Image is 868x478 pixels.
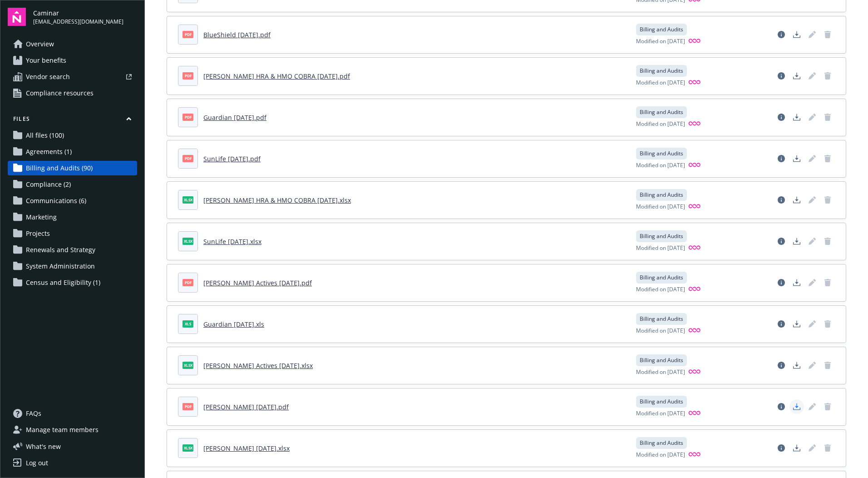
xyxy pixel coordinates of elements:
span: Overview [26,37,54,51]
a: Delete document [820,358,835,373]
span: Billing and Audits [640,149,683,158]
span: [EMAIL_ADDRESS][DOMAIN_NAME] [33,18,123,26]
span: Billing and Audits (90) [26,161,93,175]
span: Modified on [DATE] [636,409,685,418]
span: Renewals and Strategy [26,243,95,257]
a: Download document [789,27,804,42]
a: [PERSON_NAME] [DATE].xlsx [203,444,290,453]
span: FAQs [26,406,41,421]
a: Download document [789,69,804,83]
a: Edit document [805,399,819,414]
a: View file details [774,69,789,83]
span: Delete document [820,317,835,331]
span: Delete document [820,234,835,249]
span: Your benefits [26,53,66,68]
a: Download document [789,441,804,455]
span: Vendor search [26,70,70,84]
div: Log out [26,456,48,470]
a: Edit document [805,317,819,331]
span: pdf [182,403,193,410]
span: xlsx [182,196,193,203]
span: Edit document [805,275,819,290]
a: Billing and Audits (90) [8,161,137,175]
a: View file details [774,399,789,414]
a: Compliance resources [8,86,137,100]
span: Billing and Audits [640,356,683,364]
a: [PERSON_NAME] Actives [DATE].pdf [203,279,312,287]
span: System Administration [26,259,95,274]
a: Download document [789,193,804,207]
a: Marketing [8,210,137,224]
a: System Administration [8,259,137,274]
span: Delete document [820,193,835,207]
button: What's new [8,442,75,451]
a: Delete document [820,151,835,166]
a: All files (100) [8,128,137,143]
span: pdf [182,155,193,162]
span: xlsx [182,238,193,244]
a: Download document [789,275,804,290]
a: Download document [789,358,804,373]
span: Caminar [33,8,123,18]
a: BlueShield [DATE].pdf [203,30,271,39]
a: [PERSON_NAME] [DATE].pdf [203,403,289,411]
a: Download document [789,399,804,414]
span: Compliance (2) [26,177,71,192]
a: SunLife [DATE].pdf [203,154,261,163]
span: Billing and Audits [640,315,683,323]
span: Edit document [805,358,819,373]
span: pdf [182,279,193,286]
span: Edit document [805,193,819,207]
a: Guardian [DATE].xls [203,320,264,329]
a: Edit document [805,441,819,455]
a: View file details [774,110,789,124]
a: View file details [774,234,789,249]
span: Billing and Audits [640,232,683,240]
a: [PERSON_NAME] HRA & HMO COBRA [DATE].xlsx [203,196,351,204]
span: Delete document [820,110,835,124]
img: navigator-logo.svg [8,8,26,26]
a: View file details [774,27,789,42]
a: Edit document [805,110,819,124]
a: Edit document [805,27,819,42]
button: Files [8,115,137,126]
span: Modified on [DATE] [636,203,685,211]
a: Download document [789,317,804,331]
span: Compliance resources [26,86,94,100]
a: Compliance (2) [8,177,137,192]
span: Communications (6) [26,194,86,208]
a: Agreements (1) [8,144,137,159]
span: Agreements (1) [26,144,72,159]
span: Billing and Audits [640,398,683,406]
span: All files (100) [26,128,64,143]
span: Modified on [DATE] [636,285,685,294]
span: Modified on [DATE] [636,120,685,129]
span: Census and Eligibility (1) [26,275,100,290]
span: Billing and Audits [640,439,683,447]
span: Delete document [820,275,835,290]
span: pdf [182,114,193,120]
span: xlsx [182,362,193,368]
a: View file details [774,193,789,207]
a: View file details [774,358,789,373]
span: Billing and Audits [640,67,683,75]
span: Edit document [805,69,819,83]
a: Delete document [820,69,835,83]
span: Edit document [805,234,819,249]
a: Vendor search [8,70,137,84]
a: Edit document [805,151,819,166]
span: Delete document [820,399,835,414]
button: Caminar[EMAIL_ADDRESS][DOMAIN_NAME] [33,8,137,26]
a: Renewals and Strategy [8,243,137,257]
span: Modified on [DATE] [636,368,685,377]
span: Manage team members [26,423,99,437]
span: Modified on [DATE] [636,327,685,335]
